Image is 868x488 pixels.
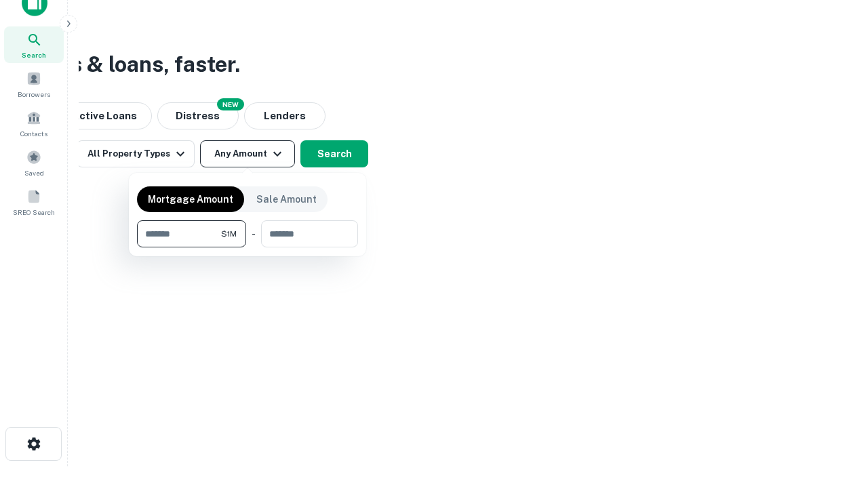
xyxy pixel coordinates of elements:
p: Mortgage Amount [148,192,233,207]
iframe: Chat Widget [800,380,868,445]
p: Sale Amount [256,192,317,207]
span: $1M [221,228,237,240]
div: - [252,220,256,247]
